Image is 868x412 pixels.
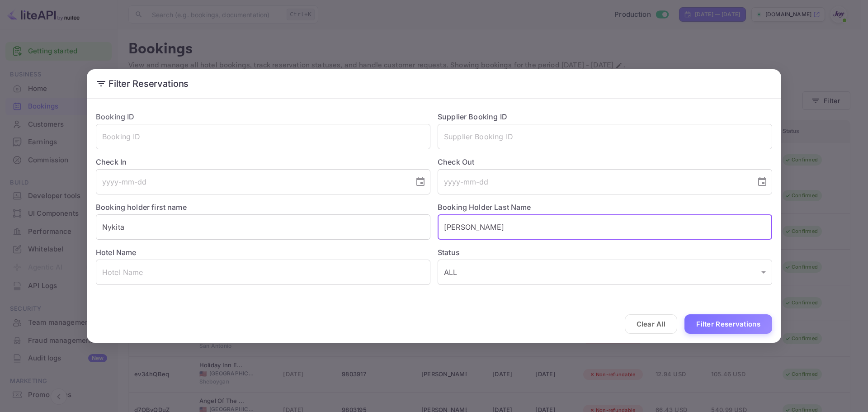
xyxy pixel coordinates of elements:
div: ALL [438,260,772,285]
button: Choose date [753,173,771,191]
label: Booking holder first name [96,203,187,212]
input: Supplier Booking ID [438,124,772,149]
label: Booking Holder Last Name [438,203,531,212]
label: Booking ID [96,112,135,121]
input: Holder Last Name [438,214,772,240]
h2: Filter Reservations [87,69,781,98]
button: Clear All [625,314,678,334]
input: Holder First Name [96,214,430,240]
input: Hotel Name [96,260,430,285]
label: Check Out [438,156,772,167]
input: yyyy-mm-dd [438,169,750,194]
button: Choose date [411,173,429,191]
label: Status [438,247,772,258]
label: Hotel Name [96,248,137,257]
input: yyyy-mm-dd [96,169,408,194]
button: Filter Reservations [684,314,772,334]
label: Check In [96,156,430,167]
input: Booking ID [96,124,430,149]
label: Supplier Booking ID [438,112,507,121]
